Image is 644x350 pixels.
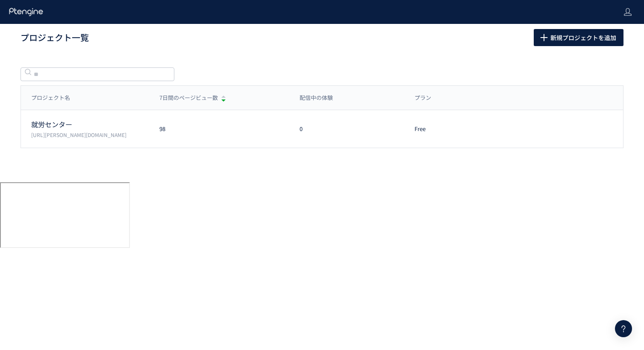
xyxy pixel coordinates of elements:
[404,125,495,133] div: Free
[415,94,431,102] span: プラン
[289,125,404,133] div: 0
[31,120,149,129] p: 就労センター
[31,94,70,102] span: プロジェクト名
[534,29,623,46] button: 新規プロジェクトを追加
[149,125,289,133] div: 98
[21,32,515,44] h1: プロジェクト一覧
[300,94,333,102] span: 配信中の体験
[159,94,218,102] span: 7日間のページビュー数
[550,29,616,46] span: 新規プロジェクトを追加
[31,131,149,138] p: https://shuro-center.com/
